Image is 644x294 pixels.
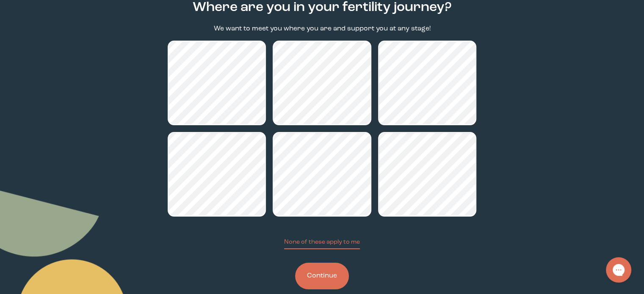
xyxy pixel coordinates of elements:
iframe: Gorgias live chat messenger [602,254,636,286]
button: Continue [295,263,349,289]
p: We want to meet you where you are and support you at any stage! [214,24,431,34]
button: None of these apply to me [284,238,360,249]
